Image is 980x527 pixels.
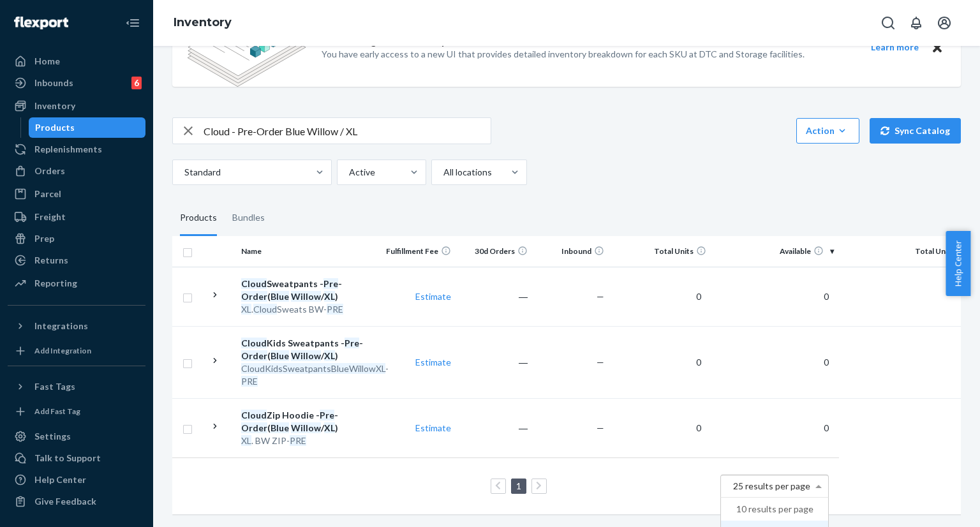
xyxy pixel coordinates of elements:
td: ― [456,267,533,326]
em: Pre [320,410,334,420]
div: Kids Sweatpants - - ( / ) [241,337,375,362]
div: Products [35,121,75,134]
em: Cloud [241,410,267,420]
em: XL [324,350,335,361]
div: Home [34,55,60,68]
em: PRE [327,304,343,315]
div: Zip Hoodie - - ( / ) [241,409,375,434]
button: Open notifications [903,10,929,36]
div: Parcel [34,188,61,200]
div: Orders [34,165,65,177]
button: Fast Tags [8,376,145,397]
span: — [597,357,604,367]
p: You have early access to a new UI that provides detailed inventory breakdown for each SKU at DTC ... [322,48,805,61]
div: Reporting [34,277,77,290]
em: Pre [323,278,338,289]
a: Settings [8,426,145,447]
td: ― [456,398,533,457]
a: Replenishments [8,139,145,160]
div: Returns [34,254,68,267]
a: Freight [8,207,145,227]
span: — [597,291,604,302]
div: 10 results per page [721,498,828,521]
input: Standard [183,166,184,179]
td: ― [456,326,533,398]
em: Order [241,291,267,302]
button: Sync Catalog [870,118,961,144]
a: Reporting [8,273,145,293]
a: Add Fast Tag [8,402,145,421]
div: - [241,362,375,388]
div: Freight [34,211,66,223]
em: Blue [271,291,289,302]
div: Bundles [232,200,265,236]
div: Talk to Support [34,452,101,464]
button: Learn more [863,40,926,56]
th: Inbound [533,236,609,267]
input: Active [348,166,349,179]
a: Inventory [174,15,232,29]
span: 0 [819,291,834,302]
button: Action [796,118,859,144]
button: Close Navigation [120,10,145,36]
em: XL [241,304,251,315]
div: Action [806,124,850,137]
a: Estimate [415,422,451,433]
em: Cloud [241,278,267,289]
em: Willow [291,350,321,361]
a: Orders [8,161,145,181]
th: 30d Orders [456,236,533,267]
input: All locations [442,166,443,179]
img: new-reports-banner-icon.82668bd98b6a51aee86340f2a7b77ae3.png [188,8,306,87]
em: XL [324,422,335,433]
div: Inventory [34,100,75,112]
span: 25 results per page [733,480,810,491]
a: Help Center [8,470,145,490]
em: XL [324,291,335,302]
a: Home [8,51,145,71]
th: Fulfillment Fee [380,236,456,267]
button: Give Feedback [8,491,145,512]
div: . Sweats BW- [241,303,375,316]
em: Cloud [241,338,267,348]
th: Available [711,236,839,267]
em: CloudKidsSweatpantsBlueWillowXL [241,363,385,374]
button: Open account menu [932,10,957,36]
input: Search inventory by name or sku [204,118,491,144]
span: 0 [819,422,834,433]
a: Products [29,117,146,138]
div: Prep [34,232,54,245]
em: XL [241,435,251,446]
a: Parcel [8,184,145,204]
em: Pre [345,338,359,348]
em: PRE [241,376,258,387]
div: Add Integration [34,345,91,356]
a: Estimate [415,291,451,302]
div: 6 [131,77,142,89]
a: Talk to Support [8,448,145,468]
a: Prep [8,228,145,249]
em: Willow [291,291,321,302]
span: 0 [819,357,834,367]
img: Flexport logo [14,17,68,29]
div: Fast Tags [34,380,75,393]
div: . BW ZIP- [241,434,375,447]
div: Settings [34,430,71,443]
em: Order [241,350,267,361]
a: Add Integration [8,341,145,360]
a: Page 1 is your current page [514,480,524,491]
em: Willow [291,422,321,433]
div: Give Feedback [34,495,96,508]
em: Blue [271,422,289,433]
div: Add Fast Tag [34,406,80,417]
div: Inbounds [34,77,73,89]
button: Open Search Box [875,10,901,36]
a: Estimate [415,357,451,367]
em: Order [241,422,267,433]
a: Inventory [8,96,145,116]
button: Integrations [8,316,145,336]
th: Total Units [609,236,711,267]
button: Help Center [946,231,970,296]
a: Inbounds6 [8,73,145,93]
